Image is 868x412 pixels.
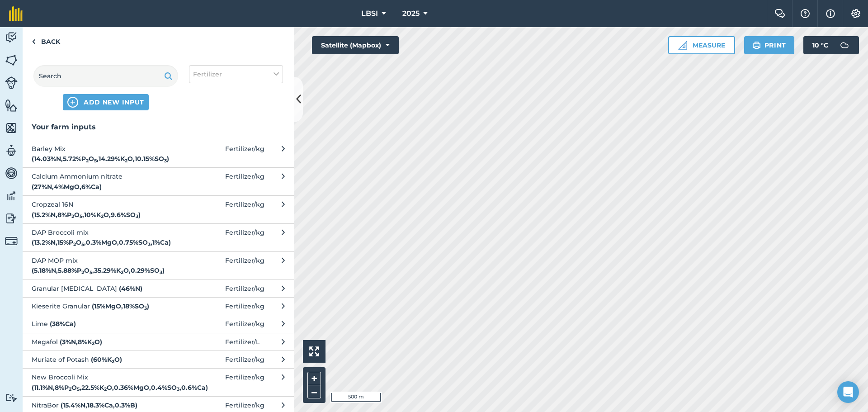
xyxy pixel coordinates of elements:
[80,213,82,219] sub: 5
[225,227,264,248] span: Fertilizer / kg
[121,270,123,275] sub: 2
[812,36,828,54] span: 10 ° C
[9,6,23,21] img: fieldmargin Logo
[32,211,141,219] strong: ( 15.2 % N , 8 % P O , 10 % K O , 9.6 % SO )
[225,144,264,164] span: Fertilizer / kg
[5,212,18,225] img: svg+xml;base64,PD94bWwgdmVyc2lvbj0iMS4wIiBlbmNvZGluZz0idXRmLTgiPz4KPCEtLSBHZW5lcmF0b3I6IEFkb2JlIE...
[60,338,102,346] strong: ( 3 % N , 8 % K O )
[32,227,179,248] span: DAP Broccoli mix
[5,76,18,89] img: svg+xml;base64,PD94bWwgdmVyc2lvbj0iMS4wIiBlbmNvZGluZz0idXRmLTgiPz4KPCEtLSBHZW5lcmF0b3I6IEFkb2JlIE...
[32,284,179,294] span: Granular [MEDICAL_DATA]
[23,140,294,168] button: Barley Mix (14.03%N,5.72%P2O5,14.29%K2O,10.15%SO3)Fertilizer/kg
[5,189,18,203] img: svg+xml;base64,PD94bWwgdmVyc2lvbj0iMS4wIiBlbmNvZGluZz0idXRmLTgiPz4KPCEtLSBHZW5lcmF0b3I6IEFkb2JlIE...
[125,158,127,164] sub: 2
[800,9,811,18] img: A question mark icon
[32,337,179,347] span: Megafol
[32,319,179,329] span: Lime
[32,355,179,365] span: Muriate of Potash
[23,297,294,315] button: Kieserite Granular (15%MgO,18%SO3)Fertilizer/kg
[61,401,137,409] strong: ( 15.4 % N , 18.3 % Ca , 0.3 % B )
[5,31,18,44] img: svg+xml;base64,PD94bWwgdmVyc2lvbj0iMS4wIiBlbmNvZGluZz0idXRmLTgiPz4KPCEtLSBHZW5lcmF0b3I6IEFkb2JlIE...
[23,27,69,54] a: Back
[32,301,179,311] span: Kieserite Granular
[225,199,264,220] span: Fertilizer / kg
[23,350,294,368] button: Muriate of Potash (60%K2O)Fertilizer/kg
[225,256,264,276] span: Fertilizer / kg
[5,393,18,402] img: svg+xml;base64,PD94bWwgdmVyc2lvbj0iMS4wIiBlbmNvZGluZz0idXRmLTgiPz4KPCEtLSBHZW5lcmF0b3I6IEFkb2JlIE...
[5,53,18,67] img: svg+xml;base64,PHN2ZyB4bWxucz0iaHR0cDovL3d3dy53My5vcmcvMjAwMC9zdmciIHdpZHRoPSI1NiIgaGVpZ2h0PSI2MC...
[225,301,264,311] span: Fertilizer / kg
[32,144,179,164] span: Barley Mix
[92,341,94,346] sub: 2
[5,99,18,112] img: svg+xml;base64,PHN2ZyB4bWxucz0iaHR0cDovL3d3dy53My5vcmcvMjAwMC9zdmciIHdpZHRoPSI1NiIgaGVpZ2h0PSI2MC...
[112,359,114,365] sub: 2
[90,270,92,275] sub: 5
[32,266,165,275] strong: ( 5.18 % N , 5.88 % P O , 35.29 % K O , 0.29 % SO )
[119,284,142,293] strong: ( 46 % N )
[803,36,859,54] button: 10 °C
[189,65,283,83] button: Fertilizer
[5,166,18,180] img: svg+xml;base64,PD94bWwgdmVyc2lvbj0iMS4wIiBlbmNvZGluZz0idXRmLTgiPz4KPCEtLSBHZW5lcmF0b3I6IEFkb2JlIE...
[86,158,89,164] sub: 2
[50,320,76,328] strong: ( 38 % Ca )
[23,167,294,195] button: Calcium Ammonium nitrate (27%N,4%MgO,6%Ca)Fertilizer/kg
[23,195,294,223] button: Cropzeal 16N (15.2%N,8%P2O5,10%K2O,9.6%SO3)Fertilizer/kg
[32,183,102,191] strong: ( 27 % N , 4 % MgO , 6 % Ca )
[361,8,378,19] span: LBSI
[225,337,259,347] span: Fertilizer / L
[32,36,36,47] img: svg+xml;base64,PHN2ZyB4bWxucz0iaHR0cDovL3d3dy53My5vcmcvMjAwMC9zdmciIHdpZHRoPSI5IiBoZWlnaHQ9IjI0Ii...
[32,171,179,192] span: Calcium Ammonium nitrate
[23,368,294,396] button: New Broccoli Mix (11.1%N,8%P2O5,22.5%K2O,0.36%MgO,0.4%SO3,0.6%Ca)Fertilizer/kg
[101,213,104,219] sub: 2
[84,98,144,107] span: ADD NEW INPUT
[32,199,179,220] span: Cropzeal 16N
[225,355,264,365] span: Fertilizer / kg
[744,36,795,54] button: Print
[94,158,97,164] sub: 5
[23,223,294,251] button: DAP Broccoli mix (13.2%N,15%P2O5,0.3%MgO,0.75%SO3,1%Ca)Fertilizer/kg
[32,256,179,276] span: DAP MOP mix
[307,385,321,398] button: –
[402,8,420,19] span: 2025
[144,305,147,311] sub: 3
[826,8,835,19] img: svg+xml;base64,PHN2ZyB4bWxucz0iaHR0cDovL3d3dy53My5vcmcvMjAwMC9zdmciIHdpZHRoPSIxNyIgaGVpZ2h0PSIxNy...
[850,9,861,18] img: A cog icon
[774,9,785,18] img: Two speech bubbles overlapping with the left bubble in the forefront
[752,40,761,51] img: svg+xml;base64,PHN2ZyB4bWxucz0iaHR0cDovL3d3dy53My5vcmcvMjAwMC9zdmciIHdpZHRoPSIxOSIgaGVpZ2h0PSIyNC...
[23,333,294,350] button: Megafol (3%N,8%K2O)Fertilizer/L
[32,155,169,163] strong: ( 14.03 % N , 5.72 % P O , 14.29 % K O , 10.15 % SO )
[225,171,264,192] span: Fertilizer / kg
[81,270,84,275] sub: 2
[32,372,179,393] span: New Broccoli Mix
[5,144,18,157] img: svg+xml;base64,PD94bWwgdmVyc2lvbj0iMS4wIiBlbmNvZGluZz0idXRmLTgiPz4KPCEtLSBHZW5lcmF0b3I6IEFkb2JlIE...
[837,381,859,403] div: Open Intercom Messenger
[177,386,179,392] sub: 3
[309,346,319,356] img: Four arrows, one pointing top left, one top right, one bottom right and the last bottom left
[23,315,294,332] button: Lime (38%Ca)Fertilizer/kg
[63,94,149,110] button: ADD NEW INPUT
[835,36,854,54] img: svg+xml;base64,PD94bWwgdmVyc2lvbj0iMS4wIiBlbmNvZGluZz0idXRmLTgiPz4KPCEtLSBHZW5lcmF0b3I6IEFkb2JlIE...
[23,279,294,297] button: Granular [MEDICAL_DATA] (46%N)Fertilizer/kg
[23,121,294,133] h3: Your farm inputs
[32,400,179,410] span: NitraBor
[33,65,178,87] input: Search
[225,319,264,329] span: Fertilizer / kg
[104,386,107,392] sub: 2
[67,97,78,108] img: svg+xml;base64,PHN2ZyB4bWxucz0iaHR0cDovL3d3dy53My5vcmcvMjAwMC9zdmciIHdpZHRoPSIxNCIgaGVpZ2h0PSIyNC...
[91,355,122,364] strong: ( 60 % K O )
[69,386,71,392] sub: 2
[225,372,264,393] span: Fertilizer / kg
[225,284,264,294] span: Fertilizer / kg
[71,213,74,219] sub: 2
[148,242,151,247] sub: 3
[164,71,173,81] img: svg+xml;base64,PHN2ZyB4bWxucz0iaHR0cDovL3d3dy53My5vcmcvMjAwMC9zdmciIHdpZHRoPSIxOSIgaGVpZ2h0PSIyNC...
[307,372,321,385] button: +
[225,400,264,410] span: Fertilizer / kg
[136,213,138,219] sub: 3
[5,235,18,247] img: svg+xml;base64,PD94bWwgdmVyc2lvbj0iMS4wIiBlbmNvZGluZz0idXRmLTgiPz4KPCEtLSBHZW5lcmF0b3I6IEFkb2JlIE...
[81,242,84,247] sub: 5
[32,238,171,246] strong: ( 13.2 % N , 15 % P O , 0.3 % MgO , 0.75 % SO , 1 % Ca )
[73,242,76,247] sub: 2
[5,121,18,135] img: svg+xml;base64,PHN2ZyB4bWxucz0iaHR0cDovL3d3dy53My5vcmcvMjAwMC9zdmciIHdpZHRoPSI1NiIgaGVpZ2h0PSI2MC...
[668,36,735,54] button: Measure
